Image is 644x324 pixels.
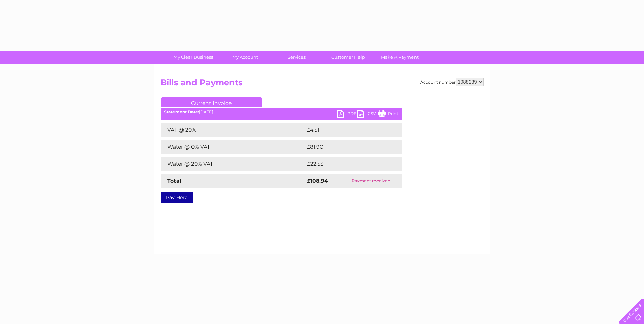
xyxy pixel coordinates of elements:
[269,51,325,64] a: Services
[337,110,357,120] a: PDF
[167,178,181,184] strong: Total
[305,123,385,137] td: £4.51
[161,78,484,91] h2: Bills and Payments
[161,97,262,107] a: Current Invoice
[161,110,402,114] div: [DATE]
[341,174,402,188] td: Payment received
[217,51,273,64] a: My Account
[305,140,387,154] td: £81.90
[165,51,221,64] a: My Clear Business
[357,110,378,120] a: CSV
[161,140,305,154] td: Water @ 0% VAT
[320,51,376,64] a: Customer Help
[307,178,328,184] strong: £108.94
[161,157,305,171] td: Water @ 20% VAT
[420,78,484,86] div: Account number
[164,109,199,114] b: Statement Date:
[305,157,388,171] td: £22.53
[161,192,193,203] a: Pay Here
[372,51,428,64] a: Make A Payment
[378,110,398,120] a: Print
[161,123,305,137] td: VAT @ 20%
